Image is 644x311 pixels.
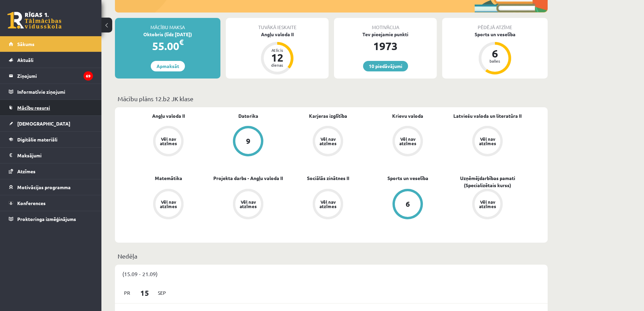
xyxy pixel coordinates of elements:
[453,112,522,119] a: Latviešu valoda un literatūra II
[442,31,548,75] a: Sports un veselība 6 balles
[9,211,93,227] a: Proktoringa izmēģinājums
[17,120,70,127] span: [DEMOGRAPHIC_DATA]
[17,184,71,190] span: Motivācijas programma
[213,175,283,182] a: Projekta darbs - Angļu valoda II
[478,200,497,208] div: Vēl nav atzīmes
[7,12,62,29] a: Rīgas 1. Tālmācības vidusskola
[318,200,337,208] div: Vēl nav atzīmes
[151,61,185,71] a: Apmaksāt
[448,175,527,189] a: Uzņēmējdarbības pamati (Specializētais kurss)
[267,48,287,52] div: Atlicis
[334,38,437,54] div: 1973
[485,48,505,59] div: 6
[17,68,93,84] legend: Ziņojumi
[120,288,134,298] span: Pr
[9,132,93,147] a: Digitālie materiāli
[17,57,33,63] span: Aktuāli
[288,126,368,158] a: Vēl nav atzīmes
[9,100,93,115] a: Mācību resursi
[448,126,527,158] a: Vēl nav atzīmes
[17,216,76,222] span: Proktoringa izmēģinājums
[128,189,208,221] a: Vēl nav atzīmes
[246,137,251,145] div: 9
[239,200,258,208] div: Vēl nav atzīmes
[115,38,220,54] div: 55.00
[17,41,34,47] span: Sākums
[17,84,93,99] legend: Informatīvie ziņojumi
[115,265,548,283] div: (15.09 - 21.09)
[9,52,93,68] a: Aktuāli
[17,148,93,163] legend: Maksājumi
[363,61,408,71] a: 10 piedāvājumi
[17,168,35,174] span: Atzīmes
[398,137,417,146] div: Vēl nav atzīmes
[159,200,178,208] div: Vēl nav atzīmes
[9,195,93,211] a: Konferences
[115,18,220,31] div: Mācību maksa
[155,175,182,182] a: Matemātika
[368,189,448,221] a: 6
[208,189,288,221] a: Vēl nav atzīmes
[9,84,93,99] a: Informatīvie ziņojumi
[478,137,497,146] div: Vēl nav atzīmes
[448,189,527,221] a: Vēl nav atzīmes
[226,18,329,31] div: Tuvākā ieskaite
[406,200,410,208] div: 6
[309,112,347,119] a: Karjeras izglītība
[485,59,505,63] div: balles
[238,112,258,119] a: Datorika
[17,200,46,206] span: Konferences
[318,137,337,146] div: Vēl nav atzīmes
[442,18,548,31] div: Pēdējā atzīme
[115,31,220,38] div: Oktobris (līdz [DATE])
[368,126,448,158] a: Vēl nav atzīmes
[226,31,329,38] div: Angļu valoda II
[9,36,93,52] a: Sākums
[442,31,548,38] div: Sports un veselība
[159,137,178,146] div: Vēl nav atzīmes
[179,37,184,47] span: €
[9,148,93,163] a: Maksājumi
[118,94,545,103] p: Mācību plāns 12.b2 JK klase
[152,112,185,119] a: Angļu valoda II
[334,31,437,38] div: Tev pieejamie punkti
[307,175,349,182] a: Sociālās zinātnes II
[118,251,545,261] p: Nedēļa
[387,175,428,182] a: Sports un veselība
[267,52,287,63] div: 12
[17,136,57,142] span: Digitālie materiāli
[392,112,423,119] a: Krievu valoda
[288,189,368,221] a: Vēl nav atzīmes
[17,105,50,111] span: Mācību resursi
[226,31,329,75] a: Angļu valoda II Atlicis 12 dienas
[9,163,93,179] a: Atzīmes
[9,68,93,84] a: Ziņojumi69
[128,126,208,158] a: Vēl nav atzīmes
[267,63,287,67] div: dienas
[134,287,155,298] span: 15
[9,116,93,131] a: [DEMOGRAPHIC_DATA]
[155,288,169,298] span: Sep
[334,18,437,31] div: Motivācija
[208,126,288,158] a: 9
[84,71,93,81] i: 69
[9,179,93,195] a: Motivācijas programma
